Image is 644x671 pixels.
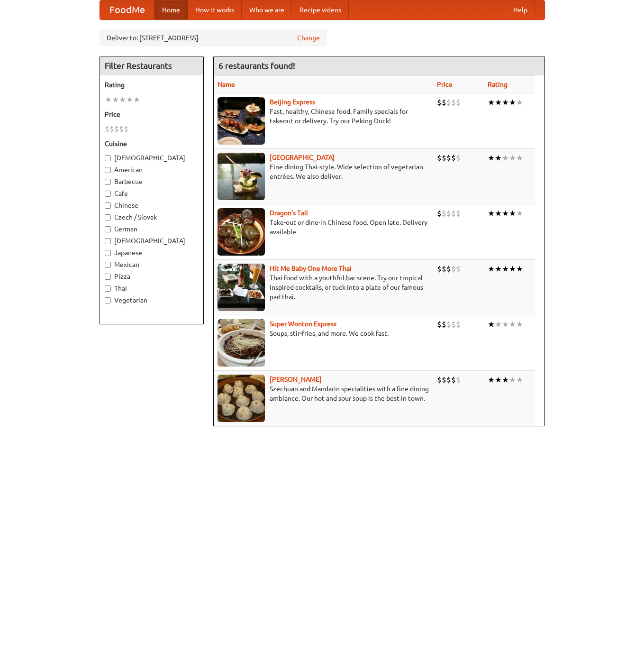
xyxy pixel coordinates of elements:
li: $ [451,375,456,385]
h4: Filter Restaurants [100,56,203,75]
a: Rating [488,81,508,88]
li: ★ [495,153,502,163]
li: $ [456,319,461,330]
li: $ [442,153,446,163]
img: satay.jpg [218,153,265,200]
ng-pluralize: 6 restaurants found! [218,61,295,70]
label: [DEMOGRAPHIC_DATA] [105,153,199,163]
li: ★ [509,97,516,108]
li: ★ [509,153,516,163]
li: $ [446,97,451,108]
li: $ [442,97,446,108]
input: American [105,167,111,173]
li: ★ [502,375,509,385]
li: ★ [509,375,516,385]
li: ★ [488,208,495,219]
li: ★ [495,97,502,108]
input: [DEMOGRAPHIC_DATA] [105,238,111,244]
img: babythai.jpg [218,264,265,311]
li: ★ [119,94,126,105]
li: $ [456,264,461,274]
li: ★ [502,264,509,274]
li: ★ [509,264,516,274]
li: $ [451,208,456,219]
input: Barbecue [105,179,111,185]
p: Fast, healthy, Chinese food. Family specials for takeout or delivery. Try our Peking Duck! [218,107,430,126]
label: Japanese [105,248,199,257]
li: $ [109,124,114,134]
li: $ [446,375,451,385]
li: $ [456,208,461,219]
p: Szechuan and Mandarin specialities with a fine dining ambiance. Our hot and sour soup is the best... [218,384,430,403]
li: ★ [509,319,516,330]
input: Mexican [105,262,111,268]
li: ★ [495,375,502,385]
a: Home [154,0,188,19]
li: ★ [488,264,495,274]
li: $ [114,124,119,134]
label: German [105,224,199,234]
a: Change [297,33,320,43]
li: $ [456,375,461,385]
input: Czech / Slovak [105,214,111,221]
label: American [105,165,199,175]
li: ★ [516,264,523,274]
li: ★ [495,319,502,330]
a: FoodMe [100,0,154,19]
li: $ [456,97,461,108]
li: $ [446,264,451,274]
p: Take-out or dine-in Chinese food. Open late. Delivery available [218,218,430,237]
p: Thai food with a youthful bar scene. Try our tropical inspired cocktails, or tuck into a plate of... [218,273,430,302]
a: [PERSON_NAME] [270,376,322,383]
a: Dragon's Tail [270,209,308,217]
p: Soups, stir-fries, and more. We cook fast. [218,329,430,338]
li: ★ [112,94,119,105]
label: Mexican [105,260,199,269]
li: $ [446,319,451,330]
li: $ [451,264,456,274]
li: $ [437,319,442,330]
a: Hit Me Baby One More Thai [270,265,352,272]
label: Czech / Slovak [105,212,199,222]
li: $ [437,264,442,274]
li: $ [437,208,442,219]
img: dragon.jpg [218,208,265,256]
li: ★ [502,319,509,330]
li: $ [446,153,451,163]
input: Japanese [105,250,111,256]
li: $ [442,375,446,385]
li: $ [119,124,124,134]
label: Cafe [105,189,199,198]
h5: Cuisine [105,139,199,148]
li: ★ [509,208,516,219]
li: $ [124,124,128,134]
input: Cafe [105,191,111,197]
input: Thai [105,285,111,292]
li: ★ [126,94,133,105]
li: ★ [133,94,140,105]
a: Name [218,81,235,88]
a: Help [506,0,535,19]
input: Vegetarian [105,297,111,303]
h5: Rating [105,80,199,90]
li: ★ [105,94,112,105]
li: ★ [516,208,523,219]
label: [DEMOGRAPHIC_DATA] [105,236,199,246]
a: [GEOGRAPHIC_DATA] [270,154,335,161]
a: Super Wonton Express [270,320,336,328]
div: Deliver to: [STREET_ADDRESS] [100,29,327,46]
li: ★ [502,153,509,163]
label: Thai [105,284,199,293]
li: ★ [488,153,495,163]
li: ★ [495,264,502,274]
li: ★ [488,375,495,385]
li: $ [105,124,109,134]
li: $ [451,153,456,163]
input: Pizza [105,274,111,280]
li: ★ [495,208,502,219]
